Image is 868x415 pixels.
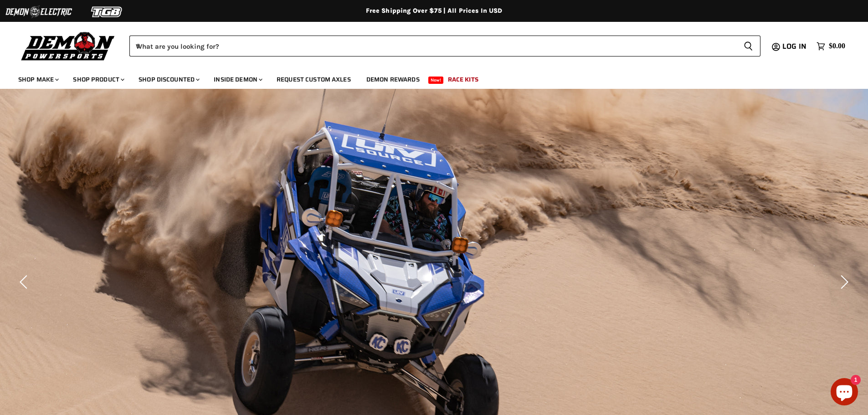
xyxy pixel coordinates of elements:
[11,67,843,89] ul: Main menu
[18,30,118,62] img: Demon Powersports
[828,378,861,408] inbox-online-store-chat: Shopify online store chat
[782,41,806,52] span: Log in
[441,70,485,89] a: Race Kits
[11,70,64,89] a: Shop Make
[129,36,736,56] input: When autocomplete results are available use up and down arrows to review and enter to select
[736,36,760,56] button: Search
[360,70,426,89] a: Demon Rewards
[73,3,141,20] img: TGB Logo 2
[70,7,799,15] div: Free Shipping Over $75 | All Prices In USD
[132,70,205,89] a: Shop Discounted
[829,42,845,51] span: $0.00
[129,36,760,56] form: Product
[207,70,268,89] a: Inside Demon
[812,40,850,53] a: $0.00
[5,3,73,20] img: Demon Electric Logo 2
[66,70,130,89] a: Shop Product
[778,42,812,51] a: Log in
[428,77,444,84] span: New!
[270,70,358,89] a: Request Custom Axles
